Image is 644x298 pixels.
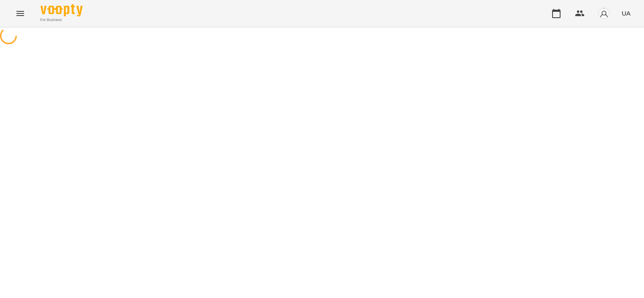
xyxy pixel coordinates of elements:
img: avatar_s.png [598,8,610,19]
button: UA [618,5,634,21]
span: For Business [40,17,83,23]
span: UA [622,9,631,18]
button: Menu [10,3,30,24]
img: Voopty Logo [40,4,83,16]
